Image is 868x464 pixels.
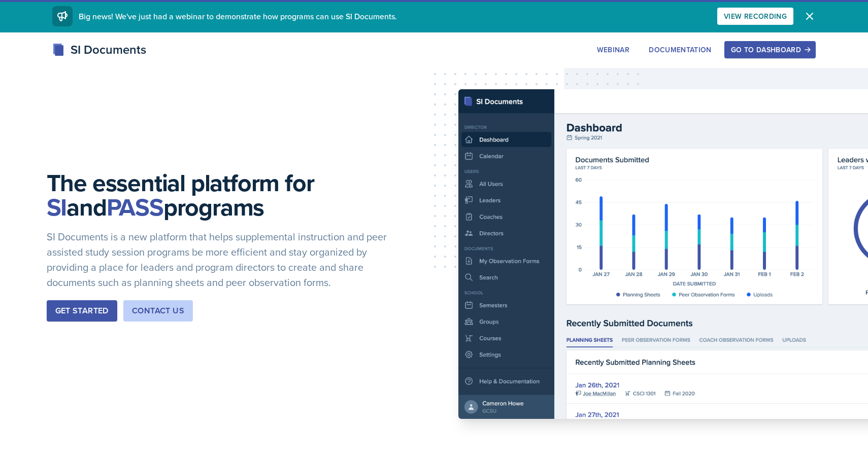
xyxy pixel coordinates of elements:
div: View Recording [724,12,787,20]
div: Documentation [649,46,712,54]
div: Contact Us [132,305,184,317]
div: SI Documents [52,41,146,59]
div: Go to Dashboard [731,46,809,54]
button: Documentation [642,41,718,58]
button: Contact Us [123,300,193,322]
button: Go to Dashboard [724,41,816,58]
button: View Recording [717,8,793,25]
div: Webinar [597,46,629,54]
span: Big news! We've just had a webinar to demonstrate how programs can use SI Documents. [79,11,397,22]
button: Webinar [590,41,636,58]
div: Get Started [55,305,109,317]
button: Get Started [47,300,117,322]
